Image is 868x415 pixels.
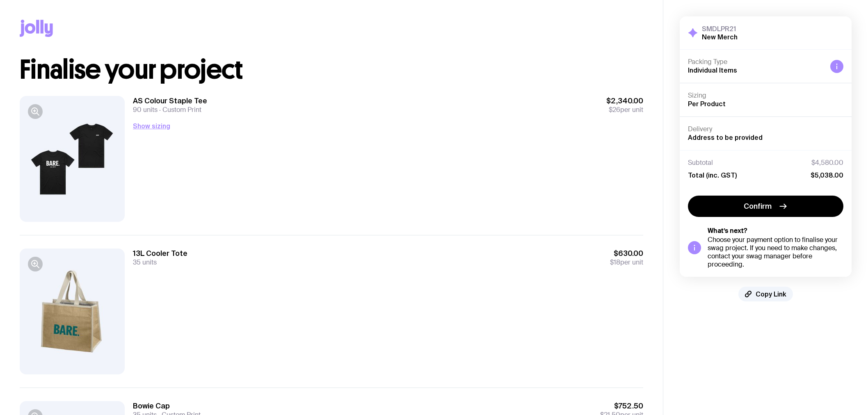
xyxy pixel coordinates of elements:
[688,171,737,179] span: Total (inc. GST)
[688,134,763,141] span: Address to be provided
[702,25,738,33] h3: SMDLPR21
[744,201,772,211] span: Confirm
[811,159,843,167] span: $4,580.00
[811,171,843,179] span: $5,038.00
[606,96,643,106] span: $2,340.00
[610,258,620,267] span: $18
[133,105,158,114] span: 90 units
[610,258,643,267] span: per unit
[756,290,786,298] span: Copy Link
[738,287,793,301] button: Copy Link
[708,236,843,269] div: Choose your payment option to finalise your swag project. If you need to make changes, contact yo...
[133,121,170,131] button: Show sizing
[688,91,843,100] h4: Sizing
[702,33,738,41] h2: New Merch
[133,258,157,267] span: 35 units
[606,106,643,114] span: per unit
[688,58,824,66] h4: Packing Type
[610,249,643,258] span: $630.00
[688,100,726,107] span: Per Product
[133,401,201,411] h3: Bowie Cap
[688,66,737,74] span: Individual Items
[133,249,187,258] h3: 13L Cooler Tote
[158,105,201,114] span: Custom Print
[688,159,713,167] span: Subtotal
[688,125,843,133] h4: Delivery
[600,401,643,411] span: $752.50
[20,57,643,83] h1: Finalise your project
[133,96,207,106] h3: AS Colour Staple Tee
[688,196,843,217] button: Confirm
[708,227,843,235] h5: What’s next?
[609,105,620,114] span: $26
